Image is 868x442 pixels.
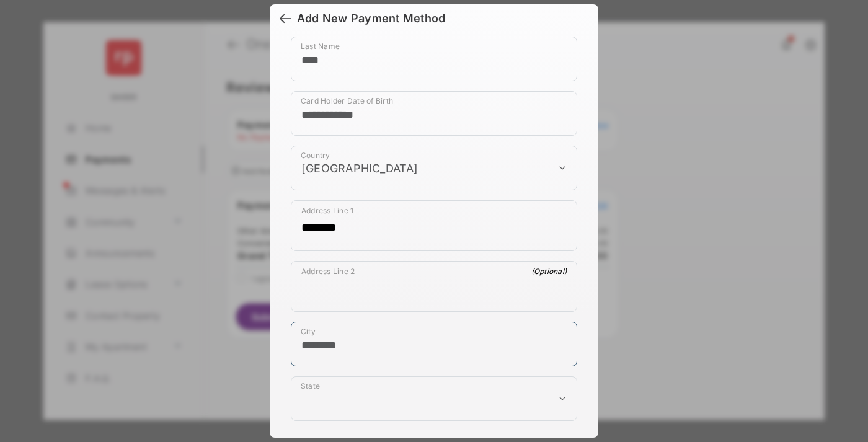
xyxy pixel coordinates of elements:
[297,12,445,25] div: Add New Payment Method
[291,146,577,190] div: payment_method_screening[postal_addresses][country]
[291,322,577,366] div: payment_method_screening[postal_addresses][locality]
[291,376,577,421] div: payment_method_screening[postal_addresses][administrativeArea]
[291,200,577,251] div: payment_method_screening[postal_addresses][addressLine1]
[291,261,577,312] div: payment_method_screening[postal_addresses][addressLine2]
